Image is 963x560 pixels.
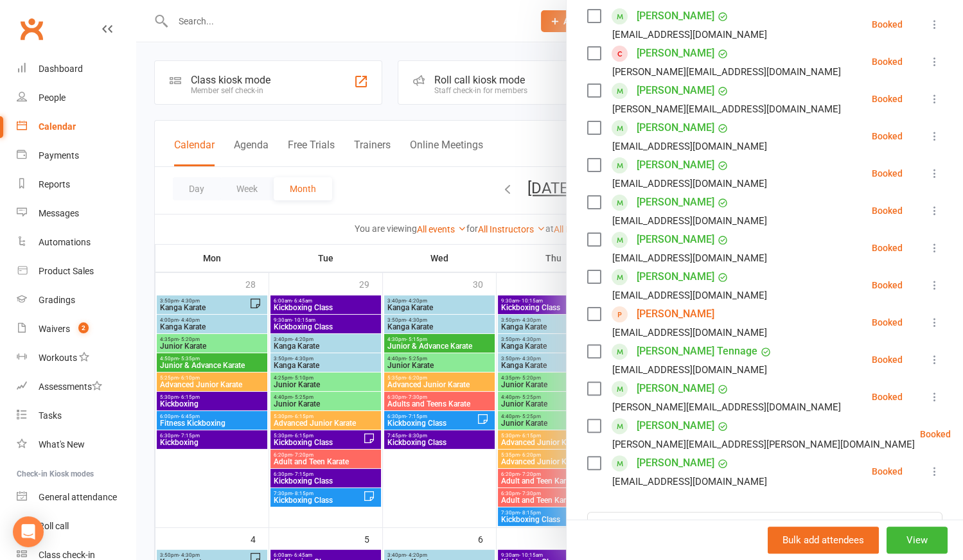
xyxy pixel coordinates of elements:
[612,101,841,118] div: [PERSON_NAME][EMAIL_ADDRESS][DOMAIN_NAME]
[637,341,757,362] a: [PERSON_NAME] Tennage
[612,64,841,80] div: [PERSON_NAME][EMAIL_ADDRESS][DOMAIN_NAME]
[39,64,83,74] div: Dashboard
[637,304,714,324] a: [PERSON_NAME]
[920,430,951,439] div: Booked
[17,483,136,512] a: General attendance kiosk mode
[39,324,70,334] div: Waivers
[612,324,767,341] div: [EMAIL_ADDRESS][DOMAIN_NAME]
[17,257,136,286] a: Product Sales
[17,112,136,141] a: Calendar
[17,55,136,83] a: Dashboard
[637,416,714,436] a: [PERSON_NAME]
[39,179,70,189] div: Reports
[17,344,136,372] a: Workouts
[39,150,79,161] div: Payments
[637,267,714,287] a: [PERSON_NAME]
[39,92,66,103] div: People
[39,266,94,276] div: Product Sales
[872,281,903,290] div: Booked
[17,228,136,257] a: Automations
[637,155,714,175] a: [PERSON_NAME]
[39,353,77,363] div: Workouts
[17,83,136,112] a: People
[587,512,942,539] input: Search to add attendees
[887,527,948,554] button: View
[872,57,903,66] div: Booked
[17,286,136,315] a: Gradings
[612,399,841,416] div: [PERSON_NAME][EMAIL_ADDRESS][DOMAIN_NAME]
[872,318,903,327] div: Booked
[872,94,903,103] div: Booked
[637,453,714,473] a: [PERSON_NAME]
[39,237,91,247] div: Automations
[768,527,879,554] button: Bulk add attendees
[612,436,915,453] div: [PERSON_NAME][EMAIL_ADDRESS][PERSON_NAME][DOMAIN_NAME]
[637,192,714,213] a: [PERSON_NAME]
[39,550,95,560] div: Class check-in
[15,13,48,45] a: Clubworx
[17,430,136,459] a: What's New
[78,322,89,333] span: 2
[872,243,903,252] div: Booked
[39,121,76,132] div: Calendar
[637,378,714,399] a: [PERSON_NAME]
[39,381,102,392] div: Assessments
[17,199,136,228] a: Messages
[39,492,117,502] div: General attendance
[872,20,903,29] div: Booked
[872,467,903,476] div: Booked
[612,26,767,43] div: [EMAIL_ADDRESS][DOMAIN_NAME]
[872,392,903,401] div: Booked
[39,521,69,531] div: Roll call
[637,43,714,64] a: [PERSON_NAME]
[612,362,767,378] div: [EMAIL_ADDRESS][DOMAIN_NAME]
[612,473,767,490] div: [EMAIL_ADDRESS][DOMAIN_NAME]
[612,213,767,229] div: [EMAIL_ADDRESS][DOMAIN_NAME]
[17,170,136,199] a: Reports
[39,410,62,421] div: Tasks
[39,295,75,305] div: Gradings
[872,355,903,364] div: Booked
[612,287,767,304] div: [EMAIL_ADDRESS][DOMAIN_NAME]
[872,132,903,141] div: Booked
[13,516,44,547] div: Open Intercom Messenger
[637,118,714,138] a: [PERSON_NAME]
[612,138,767,155] div: [EMAIL_ADDRESS][DOMAIN_NAME]
[39,208,79,218] div: Messages
[39,439,85,450] div: What's New
[17,141,136,170] a: Payments
[612,175,767,192] div: [EMAIL_ADDRESS][DOMAIN_NAME]
[637,229,714,250] a: [PERSON_NAME]
[17,401,136,430] a: Tasks
[872,169,903,178] div: Booked
[17,315,136,344] a: Waivers 2
[17,512,136,541] a: Roll call
[872,206,903,215] div: Booked
[17,372,136,401] a: Assessments
[637,80,714,101] a: [PERSON_NAME]
[612,250,767,267] div: [EMAIL_ADDRESS][DOMAIN_NAME]
[637,6,714,26] a: [PERSON_NAME]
